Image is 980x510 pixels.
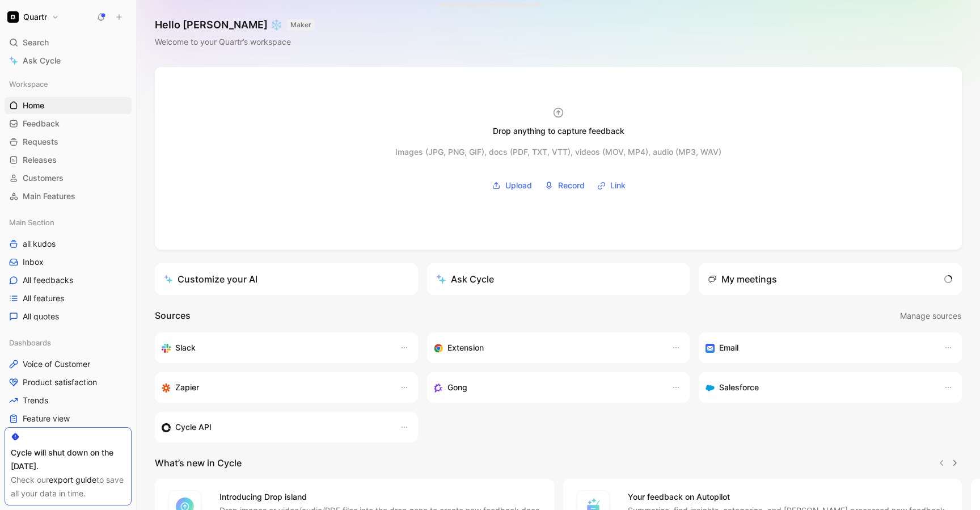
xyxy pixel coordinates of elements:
[23,54,61,68] span: Ask Cycle
[719,381,759,394] h3: Salesforce
[7,11,19,23] img: Quartr
[287,19,315,31] button: MAKER
[395,145,721,159] div: Images (JPG, PNG, GIF), docs (PDF, TXT, VTT), videos (MOV, MP4), audio (MP3, WAV)
[11,446,125,473] div: Cycle will shut down on the [DATE].
[447,381,467,394] h3: Gong
[5,188,132,205] a: Main Features
[155,456,242,470] h2: What’s new in Cycle
[23,136,58,147] span: Requests
[162,420,388,434] div: Sync customers & send feedback from custom sources. Get inspired by our favorite use case
[5,133,132,150] a: Requests
[162,381,388,394] div: Capture feedback from thousands of sources with Zapier (survey results, recordings, sheets, etc).
[23,275,73,286] span: All feedbacks
[155,263,418,295] a: Customize your AI
[23,191,75,202] span: Main Features
[558,179,585,192] span: Record
[899,309,962,323] button: Manage sources
[9,78,48,90] span: Workspace
[23,413,70,424] span: Feature view
[5,115,132,132] a: Feedback
[5,392,132,409] a: Trends
[540,177,589,194] button: Record
[23,154,57,166] span: Releases
[5,214,132,231] div: Main Section
[5,170,132,187] a: Customers
[5,272,132,289] a: All feedbacks
[155,309,191,323] h2: Sources
[493,124,624,138] div: Drop anything to capture feedback
[5,9,62,25] button: QuartrQuartr
[5,308,132,325] a: All quotes
[5,97,132,114] a: Home
[5,214,132,325] div: Main Sectionall kudosInboxAll feedbacksAll featuresAll quotes
[162,341,388,355] div: Sync your customers, send feedback and get updates in Slack
[23,172,64,184] span: Customers
[23,256,44,268] span: Inbox
[175,381,199,394] h3: Zapier
[5,254,132,271] a: Inbox
[155,18,315,32] h1: Hello [PERSON_NAME] ❄️
[9,217,54,228] span: Main Section
[447,341,484,355] h3: Extension
[5,334,132,445] div: DashboardsVoice of CustomerProduct satisfactionTrendsFeature viewCustomer view
[23,238,56,250] span: all kudos
[23,100,44,111] span: Home
[5,410,132,427] a: Feature view
[900,309,961,323] span: Manage sources
[593,177,630,194] button: Link
[628,490,949,504] h4: Your feedback on Autopilot
[436,272,494,286] div: Ask Cycle
[23,118,60,129] span: Feedback
[23,293,64,304] span: All features
[23,311,59,322] span: All quotes
[708,272,777,286] div: My meetings
[175,341,196,355] h3: Slack
[5,52,132,69] a: Ask Cycle
[23,12,47,22] h1: Quartr
[5,75,132,92] div: Workspace
[5,34,132,51] div: Search
[5,235,132,252] a: all kudos
[5,290,132,307] a: All features
[610,179,626,192] span: Link
[488,177,536,194] button: Upload
[23,377,97,388] span: Product satisfaction
[5,374,132,391] a: Product satisfaction
[706,341,932,355] div: Forward emails to your feedback inbox
[5,356,132,373] a: Voice of Customer
[5,151,132,168] a: Releases
[5,334,132,351] div: Dashboards
[155,35,315,49] div: Welcome to your Quartr’s workspace
[434,381,661,394] div: Capture feedback from your incoming calls
[23,36,49,49] span: Search
[434,341,661,355] div: Capture feedback from anywhere on the web
[175,420,212,434] h3: Cycle API
[719,341,738,355] h3: Email
[427,263,690,295] button: Ask Cycle
[23,395,48,406] span: Trends
[164,272,257,286] div: Customize your AI
[505,179,532,192] span: Upload
[9,337,51,348] span: Dashboards
[49,475,96,484] a: export guide
[11,473,125,500] div: Check our to save all your data in time.
[219,490,540,504] h4: Introducing Drop island
[23,359,90,370] span: Voice of Customer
